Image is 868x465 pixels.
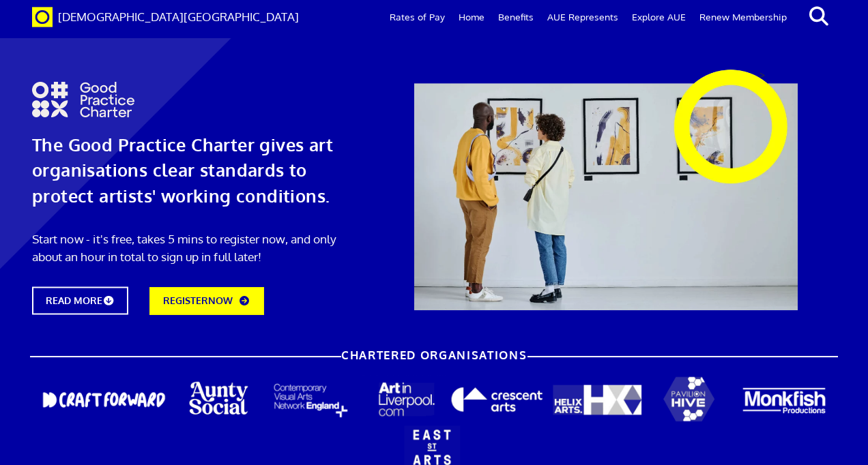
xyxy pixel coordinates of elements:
a: Brand [DEMOGRAPHIC_DATA][GEOGRAPHIC_DATA] [22,1,309,34]
a: Explore AUE [625,1,693,33]
span: CHARTERED ORGANISATIONS [341,349,527,361]
p: Start now - it's free, takes 5 mins to register now, and only about an hour in total to sign up i... [32,230,355,265]
button: search [798,2,839,31]
a: Rates of Pay [383,1,452,33]
span: NOW [208,295,233,306]
a: Benefits [491,1,540,33]
span: [DEMOGRAPHIC_DATA][GEOGRAPHIC_DATA] [58,10,299,23]
picture: > [759,69,765,80]
a: REGISTERNOW [149,287,264,315]
a: Renew Membership [693,1,794,33]
a: READ MORE [32,286,128,314]
h1: The Good Practice Charter gives art organisations clear standards to protect artists' working con... [32,132,355,209]
a: Home [452,1,491,33]
a: AUE Represents [540,1,625,33]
